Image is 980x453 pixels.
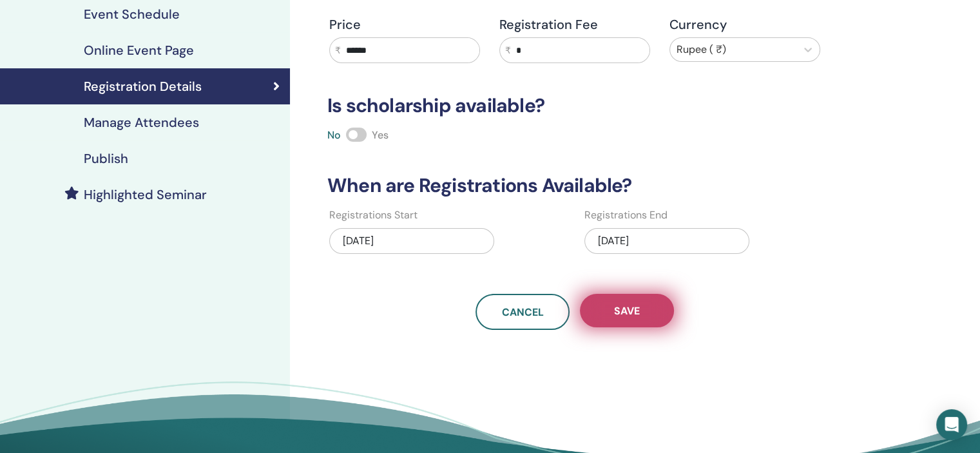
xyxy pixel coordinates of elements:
[580,294,674,327] button: Save
[476,294,570,330] a: Cancel
[327,128,341,142] span: No
[584,228,749,254] div: [DATE]
[320,94,830,117] h3: Is scholarship available?
[499,17,650,32] h4: Registration Fee
[669,17,820,32] h4: Currency
[329,17,480,32] h4: Price
[505,44,511,57] span: ₹
[372,128,389,142] span: Yes
[584,207,668,223] label: Registrations End
[84,187,207,202] h4: Highlighted Seminar
[84,6,180,22] h4: Event Schedule
[329,207,418,223] label: Registrations Start
[320,174,830,197] h3: When are Registrations Available?
[502,305,544,319] span: Cancel
[335,44,341,57] span: ₹
[84,79,202,94] h4: Registration Details
[614,304,640,318] span: Save
[84,151,128,166] h4: Publish
[84,43,194,58] h4: Online Event Page
[936,409,967,440] div: Open Intercom Messenger
[84,115,199,130] h4: Manage Attendees
[329,228,494,254] div: [DATE]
